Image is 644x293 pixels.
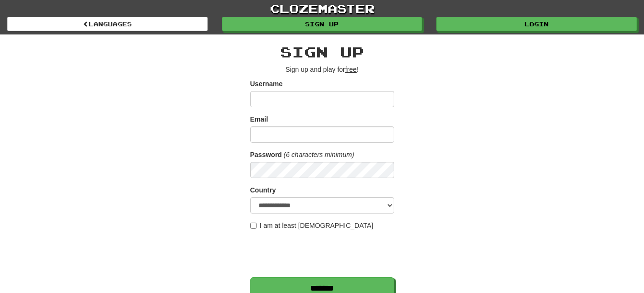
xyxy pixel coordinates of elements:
input: I am at least [DEMOGRAPHIC_DATA] [250,223,257,229]
a: Languages [7,17,208,31]
em: (6 characters minimum) [284,151,354,158]
h2: Sign up [250,44,394,60]
label: Country [250,185,276,195]
a: Sign up [222,17,422,31]
a: Login [436,17,637,31]
u: free [345,66,357,73]
label: I am at least [DEMOGRAPHIC_DATA] [250,221,374,230]
label: Password [250,150,282,159]
p: Sign up and play for ! [250,65,394,74]
label: Username [250,79,283,89]
iframe: reCAPTCHA [250,235,396,272]
label: Email [250,114,268,124]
